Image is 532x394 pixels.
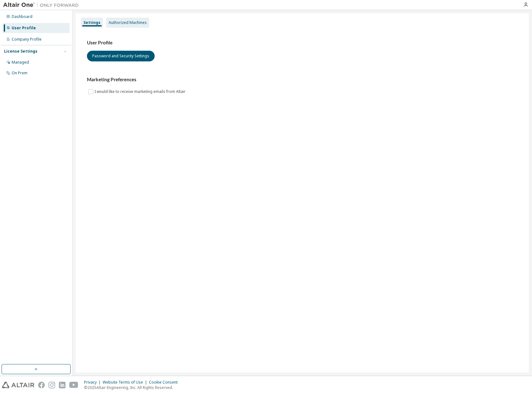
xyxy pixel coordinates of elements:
img: instagram.svg [49,382,55,388]
div: Company Profile [12,37,42,42]
div: Managed [12,60,29,65]
label: I would like to receive marketing emails from Altair [94,88,187,95]
button: Password and Security Settings [87,51,155,61]
div: Dashboard [12,14,32,19]
p: © 2025 Altair Engineering, Inc. All Rights Reserved. [84,385,181,390]
div: Authorized Machines [109,20,147,25]
img: facebook.svg [38,382,45,388]
img: Altair One [3,2,82,8]
div: User Profile [12,26,36,31]
h3: Marketing Preferences [87,77,518,83]
div: Privacy [84,380,103,385]
div: License Settings [4,49,37,54]
div: Settings [83,20,100,25]
img: youtube.svg [69,382,78,388]
img: linkedin.svg [59,382,66,388]
div: Cookie Consent [149,380,181,385]
img: altair_logo.svg [2,382,34,388]
div: Website Terms of Use [103,380,149,385]
div: On Prem [12,71,27,76]
h3: User Profile [87,40,518,46]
